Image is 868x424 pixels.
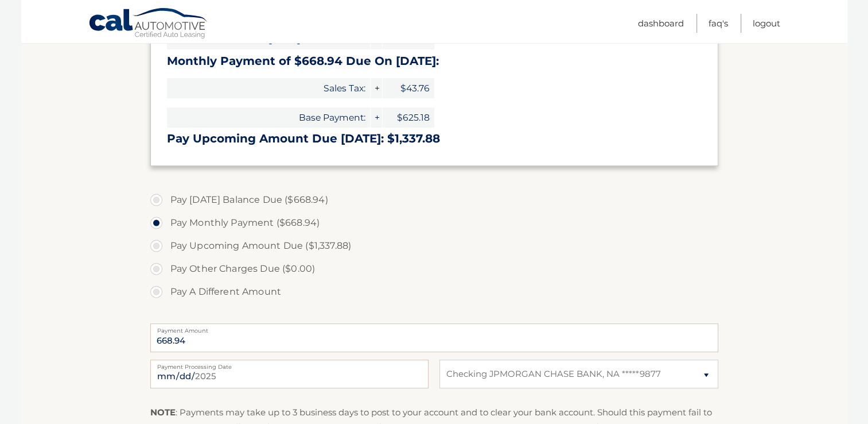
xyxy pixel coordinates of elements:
a: Dashboard [638,14,684,33]
label: Payment Processing Date [150,360,429,369]
a: FAQ's [709,14,728,33]
a: Logout [753,14,780,33]
h3: Monthly Payment of $668.94 Due On [DATE]: [167,54,702,68]
span: + [371,78,382,98]
label: Pay Upcoming Amount Due ($1,337.88) [150,234,718,257]
span: $625.18 [383,107,434,128]
label: Pay [DATE] Balance Due ($668.94) [150,188,718,211]
h3: Pay Upcoming Amount Due [DATE]: $1,337.88 [167,132,702,146]
strong: NOTE [150,407,176,418]
label: Payment Amount [150,323,718,333]
label: Pay A Different Amount [150,280,718,303]
span: $43.76 [383,78,434,98]
a: Cal Automotive [88,7,209,41]
span: Sales Tax: [167,78,370,98]
input: Payment Amount [150,323,718,352]
label: Pay Monthly Payment ($668.94) [150,211,718,234]
span: + [371,107,382,128]
input: Payment Date [150,360,429,388]
span: Base Payment: [167,107,370,128]
label: Pay Other Charges Due ($0.00) [150,257,718,280]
